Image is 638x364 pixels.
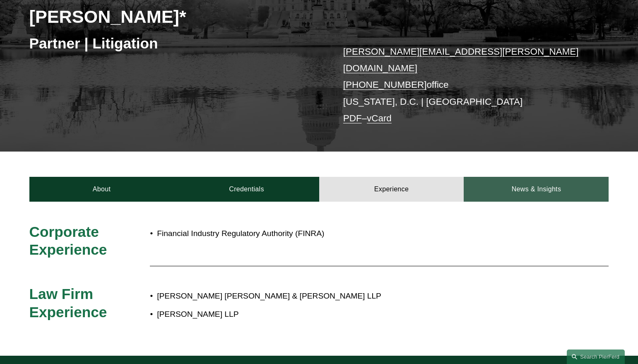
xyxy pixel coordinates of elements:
a: News & Insights [464,177,609,202]
a: vCard [367,113,392,123]
p: [PERSON_NAME] LLP [157,307,536,322]
span: Law Firm Experience [29,286,107,320]
a: PDF [343,113,362,123]
a: Search this site [567,350,625,364]
span: Corporate Experience [29,224,107,258]
a: Experience [319,177,464,202]
a: [PHONE_NUMBER] [343,80,427,90]
p: office [US_STATE], D.C. | [GEOGRAPHIC_DATA] – [343,43,585,127]
a: Credentials [174,177,319,202]
p: Financial Industry Regulatory Authority (FINRA) [157,227,536,241]
a: [PERSON_NAME][EMAIL_ADDRESS][PERSON_NAME][DOMAIN_NAME] [343,46,579,73]
h2: [PERSON_NAME]* [29,6,319,27]
a: About [29,177,174,202]
h3: Partner | Litigation [29,34,319,53]
p: [PERSON_NAME] [PERSON_NAME] & [PERSON_NAME] LLP [157,289,536,304]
